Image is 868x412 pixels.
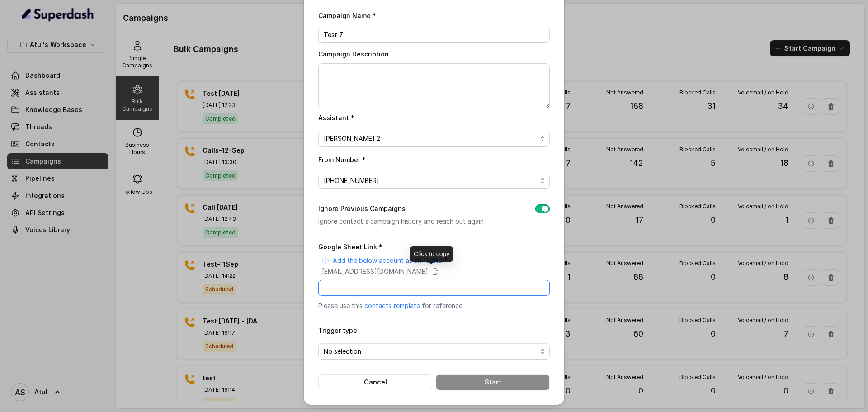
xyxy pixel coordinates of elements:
[324,133,537,144] span: [PERSON_NAME] 2
[322,267,428,276] p: [EMAIL_ADDRESS][DOMAIN_NAME]
[436,374,550,390] button: Start
[318,12,376,19] label: Campaign Name *
[318,243,382,251] label: Google Sheet Link *
[318,327,357,334] label: Trigger type
[318,114,354,122] label: Assistant *
[318,301,550,310] p: Please use this for reference
[318,50,389,58] label: Campaign Description
[318,216,521,227] p: Ignore contact's campaign history and reach out again
[318,156,366,164] label: From Number *
[318,131,550,147] button: [PERSON_NAME] 2
[318,203,406,214] label: Ignore Previous Campaigns
[324,346,537,357] span: No selection
[318,374,432,390] button: Cancel
[318,173,550,189] button: [PHONE_NUMBER]
[364,302,420,309] a: contacts template
[324,175,537,186] span: [PHONE_NUMBER]
[318,343,550,360] button: No selection
[333,256,448,265] p: Add the below account as an "Editor"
